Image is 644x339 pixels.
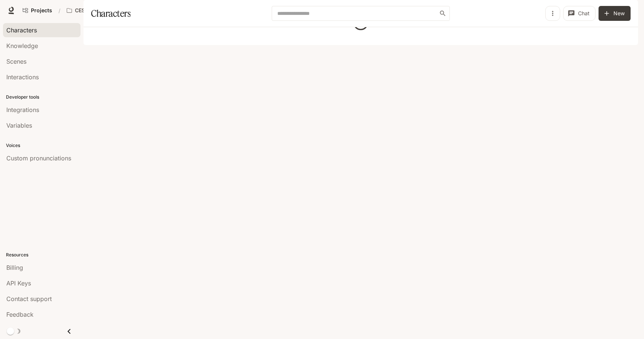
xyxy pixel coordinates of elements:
[599,6,631,21] button: New
[63,3,123,18] button: All workspaces
[563,6,596,21] button: Chat
[19,3,56,18] a: Go to projects
[91,6,130,21] h1: Characters
[31,7,52,14] span: Projects
[75,7,111,14] p: CES AI Demos
[56,7,63,15] div: /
